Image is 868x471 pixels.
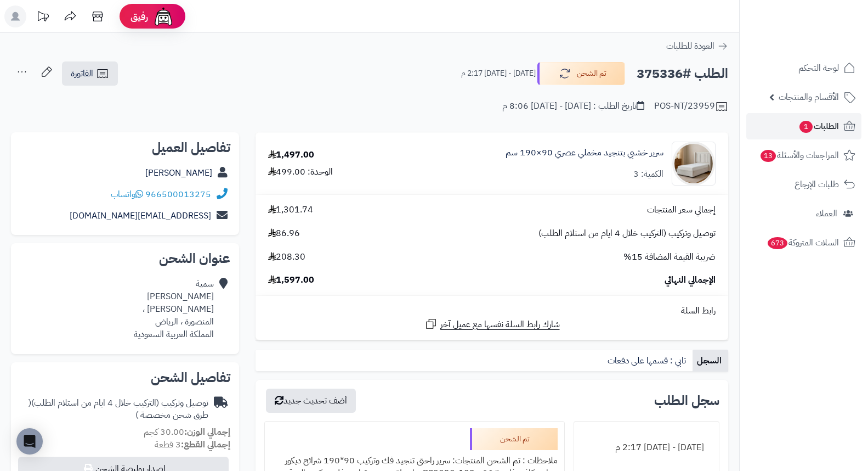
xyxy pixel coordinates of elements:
[746,113,861,139] a: الطلبات1
[268,204,313,216] span: 1,301.74
[672,142,715,186] img: 1756282711-1-90x90.jpg
[779,89,839,105] span: الأقسام والمنتجات
[144,425,230,439] small: 30.00 كجم
[20,397,208,422] div: توصيل وتركيب (التركيب خلال 4 ايام من استلام الطلب)
[111,188,143,201] a: واتساب
[746,200,861,227] a: العملاء
[654,394,719,407] h3: سجل الطلب
[152,5,174,27] img: ai-face.png
[266,389,356,413] button: أضف تحديث جديد
[20,252,230,265] h2: عنوان الشحن
[440,318,560,331] span: شارك رابط السلة نفسها مع عميل آخر
[666,40,728,53] a: العودة للطلبات
[746,55,861,81] a: لوحة التحكم
[793,8,858,31] img: logo-2.png
[62,61,118,86] a: الفاتورة
[424,317,560,331] a: شارك رابط السلة نفسها مع عميل آخر
[145,188,211,201] a: 966500013275
[502,100,644,113] div: تاريخ الطلب : [DATE] - [DATE] 8:06 م
[268,149,314,161] div: 1,497.00
[134,278,214,340] div: سمية [PERSON_NAME] [PERSON_NAME] ، المنصورة ، الرياض المملكة العربية السعودية
[268,274,314,287] span: 1,597.00
[268,166,333,178] div: الوحدة: 499.00
[29,396,208,422] span: ( طرق شحن مخصصة )
[581,437,712,458] div: [DATE] - [DATE] 2:17 م
[603,350,693,372] a: تابي : قسمها على دفعات
[760,149,776,162] span: 13
[470,428,558,450] div: تم الشحن
[145,166,212,180] a: [PERSON_NAME]
[20,141,230,154] h2: تفاصيل العميل
[693,350,728,372] a: السجل
[537,62,625,85] button: تم الشحن
[746,142,861,169] a: المراجعات والأسئلة13
[20,371,230,384] h2: تفاصيل الشحن
[260,305,724,317] div: رابط السلة
[798,119,839,134] span: الطلبات
[268,227,300,240] span: 86.96
[798,60,839,76] span: لوحة التحكم
[799,120,813,133] span: 1
[795,177,839,192] span: طلبات الإرجاع
[181,438,230,451] strong: إجمالي القطع:
[155,438,230,451] small: 3 قطعة
[131,10,148,23] span: رفيق
[759,148,839,163] span: المراجعات والأسئلة
[654,100,728,113] div: POS-NT/23959
[665,274,716,287] span: الإجمالي النهائي
[633,168,663,181] div: الكمية: 3
[767,235,839,250] span: السلات المتروكة
[647,204,716,216] span: إجمالي سعر المنتجات
[746,171,861,198] a: طلبات الإرجاع
[506,147,663,159] a: سرير خشبي بتنجيد مخملي عصري 90×190 سم
[538,227,716,240] span: توصيل وتركيب (التركيب خلال 4 ايام من استلام الطلب)
[746,229,861,256] a: السلات المتروكة673
[29,5,56,30] a: تحديثات المنصة
[268,251,305,263] span: 208.30
[461,68,536,79] small: [DATE] - [DATE] 2:17 م
[16,428,43,455] div: Open Intercom Messenger
[623,251,716,263] span: ضريبة القيمة المضافة 15%
[816,206,837,221] span: العملاء
[637,63,728,85] h2: الطلب #375336
[70,209,211,222] a: [EMAIL_ADDRESS][DOMAIN_NAME]
[184,425,230,439] strong: إجمالي الوزن:
[666,40,714,53] span: العودة للطلبات
[767,237,788,250] span: 673
[71,67,93,80] span: الفاتورة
